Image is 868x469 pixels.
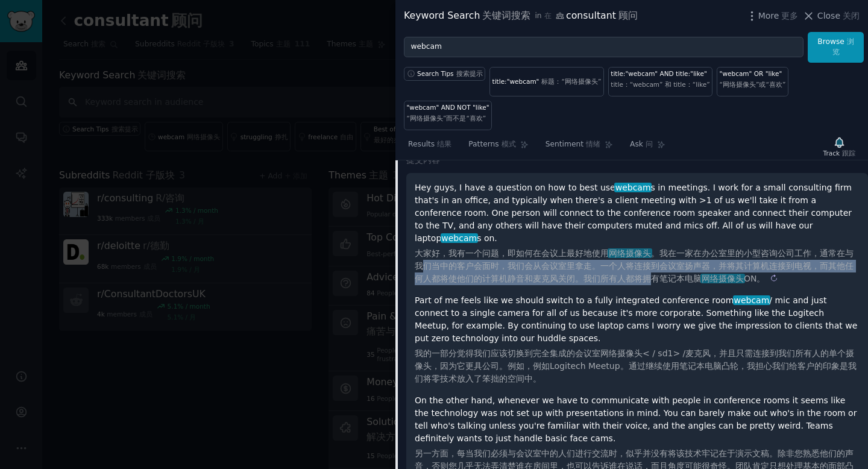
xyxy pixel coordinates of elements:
sider-trans-text: 顾问 [618,10,638,21]
input: Try a keyword related to your business [404,37,804,57]
sider-trans-text: 在 [544,11,552,20]
sider-trans-text: 跟踪 [842,150,855,157]
p: Hey guys, I have a question on how to best use s in meetings. I work for a small consulting firm ... [415,181,860,285]
sider-trans-text: 浏览 [832,37,854,57]
sider-trans-text: 我的一部分觉得我们应该切换到完全集成的会议室网络摄像头< / sd1> /麦克风，并且只需连接到我们所有人的单个摄像头，因为它更具公司。例如，例如Logitech Meetup。通过继续使用笔记... [415,348,857,383]
a: Ask问 [626,135,670,160]
a: Sentiment情绪 [541,135,617,160]
button: More更多 [746,10,799,22]
sider-trans-text: 问 [646,140,653,148]
sider-trans-text: 关闭 [843,11,860,20]
div: "webcam" AND NOT "like" [407,103,489,127]
sider-trans-text: 提交内容 [406,155,440,165]
span: Patterns [468,139,515,150]
span: More [758,10,799,22]
button: Search Tips搜索提示 [404,67,485,81]
sider-trans-text: 大家好，我有一个问题，即如何在会议上最好地使用 。我在一家在办公室里的小型咨询公司工作，通常在与我们当中的客户会面时，我们会从会议室里拿走。一个人将连接到会议室扬声器，并将其计算机连接到电视，而... [415,248,854,283]
sider-trans-text: title：“webcam” 和 title：“like” [611,81,709,88]
span: in [535,11,551,22]
a: Results结果 [404,135,456,160]
div: title:"webcam" AND title:"like" [611,69,709,93]
sider-trans-text: “网络摄像头”而不是“喜欢” [407,115,486,122]
span: Sentiment [546,139,600,150]
button: Track跟踪 [819,134,860,160]
sider-trans-text: 搜索提示 [456,70,483,77]
a: Patterns模式 [464,135,532,160]
span: Ask [630,139,653,150]
span: 网络摄像头 [608,248,652,258]
div: "webcam" OR "like" [720,69,786,93]
sider-trans-text: 标题：“网络摄像头” [541,78,601,85]
a: title:"webcam" AND title:"like"title：“webcam” 和 title：“like” [608,67,712,96]
div: title:"webcam" [492,77,602,86]
sider-trans-text: 情绪 [586,140,600,148]
div: Track [823,149,855,157]
span: webcam [614,183,652,192]
button: Close关闭 [802,10,860,22]
sider-trans-text: “网络摄像头”或“喜欢” [720,81,786,88]
a: title:"webcam"标题：“网络摄像头” [489,67,604,96]
sider-trans-text: 关键词搜索 [482,10,530,21]
sider-trans-text: 更多 [781,11,798,20]
span: webcam [441,233,478,243]
span: Close [817,10,860,22]
span: webcam [733,295,770,305]
p: Part of me feels like we should switch to a fully integrated conference room / mic and just conne... [415,294,860,385]
span: 网络摄像头 [700,274,745,283]
a: "webcam" AND NOT "like"“网络摄像头”而不是“喜欢” [404,101,492,130]
sider-trans-text: 模式 [502,140,516,148]
button: Browse浏览 [808,32,864,63]
span: Results [408,139,451,150]
div: Keyword Search consultant [404,8,638,24]
a: "webcam" OR "like"“网络摄像头”或“喜欢” [717,67,788,96]
sider-trans-text: 结果 [437,140,451,148]
span: Search Tips [417,69,483,78]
